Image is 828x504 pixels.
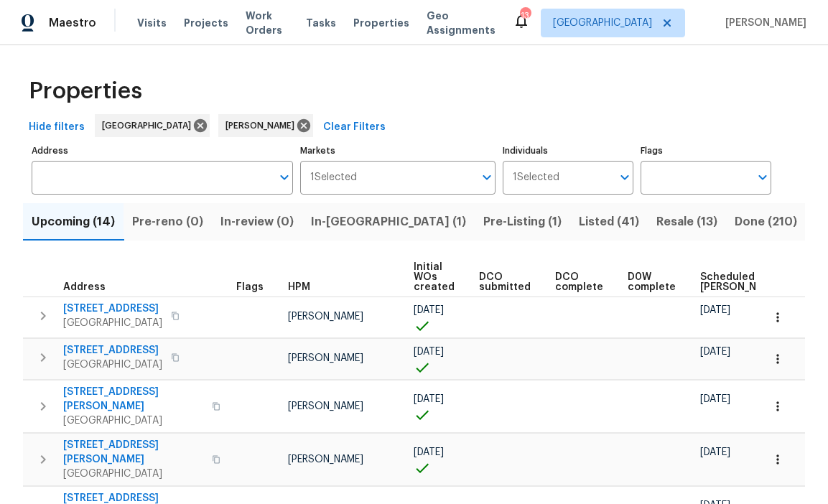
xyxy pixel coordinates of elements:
[63,316,162,330] span: [GEOGRAPHIC_DATA]
[49,16,96,30] span: Maestro
[553,16,652,30] span: [GEOGRAPHIC_DATA]
[641,146,771,155] label: Flags
[63,302,162,316] span: [STREET_ADDRESS]
[579,212,639,232] span: Listed (41)
[288,282,310,292] span: HPM
[29,84,142,98] span: Properties
[23,114,90,141] button: Hide filters
[615,167,635,187] button: Open
[32,212,115,232] span: Upcoming (14)
[700,394,730,404] span: [DATE]
[753,167,773,187] button: Open
[29,118,85,136] span: Hide filters
[288,312,363,322] span: [PERSON_NAME]
[503,146,633,155] label: Individuals
[427,9,496,37] span: Geo Assignments
[137,16,167,30] span: Visits
[236,282,264,292] span: Flags
[306,18,336,28] span: Tasks
[700,347,730,357] span: [DATE]
[102,118,197,133] span: [GEOGRAPHIC_DATA]
[310,172,357,184] span: 1 Selected
[288,401,363,411] span: [PERSON_NAME]
[32,146,293,155] label: Address
[274,167,294,187] button: Open
[95,114,210,137] div: [GEOGRAPHIC_DATA]
[414,262,455,292] span: Initial WOs created
[218,114,313,137] div: [PERSON_NAME]
[720,16,806,30] span: [PERSON_NAME]
[414,347,444,357] span: [DATE]
[520,9,530,23] div: 13
[656,212,717,232] span: Resale (13)
[311,212,466,232] span: In-[GEOGRAPHIC_DATA] (1)
[63,282,106,292] span: Address
[555,272,603,292] span: DCO complete
[414,447,444,457] span: [DATE]
[63,438,203,467] span: [STREET_ADDRESS][PERSON_NAME]
[63,467,203,481] span: [GEOGRAPHIC_DATA]
[700,305,730,315] span: [DATE]
[483,212,562,232] span: Pre-Listing (1)
[225,118,300,133] span: [PERSON_NAME]
[700,272,781,292] span: Scheduled [PERSON_NAME]
[353,16,409,30] span: Properties
[288,454,363,465] span: [PERSON_NAME]
[63,343,162,358] span: [STREET_ADDRESS]
[288,353,363,363] span: [PERSON_NAME]
[317,114,391,141] button: Clear Filters
[132,212,203,232] span: Pre-reno (0)
[628,272,676,292] span: D0W complete
[63,385,203,414] span: [STREET_ADDRESS][PERSON_NAME]
[513,172,559,184] span: 1 Selected
[700,447,730,457] span: [DATE]
[246,9,289,37] span: Work Orders
[63,414,203,428] span: [GEOGRAPHIC_DATA]
[477,167,497,187] button: Open
[63,358,162,372] span: [GEOGRAPHIC_DATA]
[184,16,228,30] span: Projects
[479,272,531,292] span: DCO submitted
[414,305,444,315] span: [DATE]
[735,212,797,232] span: Done (210)
[323,118,386,136] span: Clear Filters
[300,146,496,155] label: Markets
[220,212,294,232] span: In-review (0)
[414,394,444,404] span: [DATE]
